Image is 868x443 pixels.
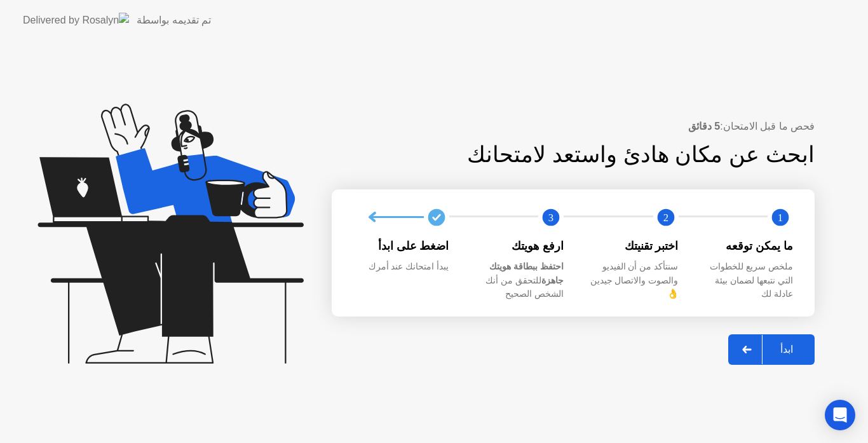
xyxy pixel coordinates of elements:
[699,260,794,301] div: ملخص سريع للخطوات التي نتبعها لضمان بيئة عادلة لك
[728,334,815,365] button: ابدأ
[584,238,679,254] div: اختبر تقنيتك
[332,119,815,134] div: فحص ما قبل الامتحان:
[825,400,855,430] div: Open Intercom Messenger
[23,13,129,27] img: Delivered by Rosalyn
[367,138,815,172] div: ابحث عن مكان هادئ واستعد لامتحانك
[548,211,553,223] text: 3
[355,238,449,254] div: اضغط على ابدأ
[778,211,783,223] text: 1
[688,121,720,132] b: 5 دقائق
[699,238,794,254] div: ما يمكن توقعه
[489,261,564,285] b: احتفظ ببطاقة هويتك جاهزة
[355,260,449,274] div: يبدأ امتحانك عند أمرك
[470,238,564,254] div: ارفع هويتك
[470,260,564,301] div: للتحقق من أنك الشخص الصحيح
[137,13,211,28] div: تم تقديمه بواسطة
[663,211,668,223] text: 2
[584,260,679,301] div: سنتأكد من أن الفيديو والصوت والاتصال جيدين 👌
[763,343,811,355] div: ابدأ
